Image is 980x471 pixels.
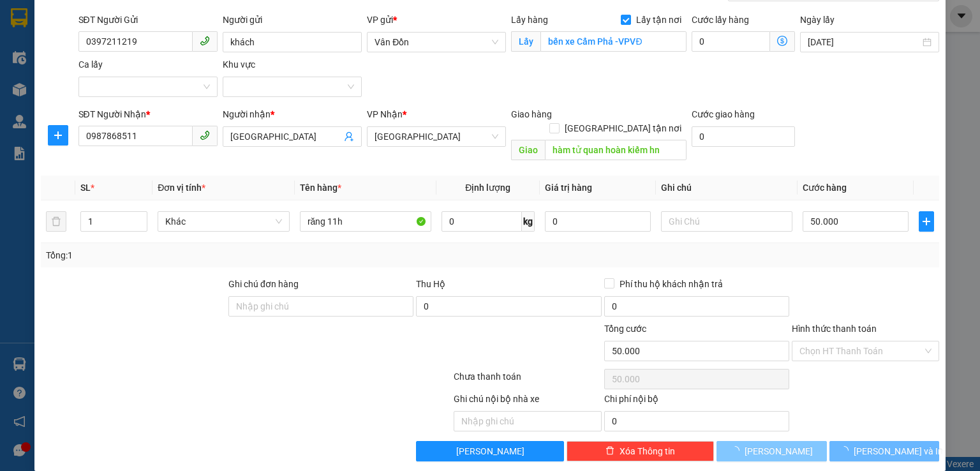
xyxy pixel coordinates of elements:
button: [PERSON_NAME] [416,441,563,461]
button: [PERSON_NAME] [716,441,827,461]
div: Khu vực [223,57,362,71]
div: Người gửi [223,13,362,27]
button: [PERSON_NAME] và In [829,441,940,461]
input: Cước giao hàng [692,126,795,147]
span: Định lượng [465,183,510,193]
button: delete [46,211,66,232]
span: Phí thu hộ khách nhận trả [614,277,728,291]
span: Lấy tận nơi [631,13,687,27]
span: kg [522,211,535,232]
span: Giao [511,140,545,160]
button: plus [48,125,68,146]
span: [PERSON_NAME] [456,444,524,458]
div: SĐT Người Gửi [78,13,218,27]
span: SL [80,183,91,193]
input: VD: Bàn, Ghế [300,211,431,232]
label: Cước lấy hàng [692,15,749,25]
span: [PERSON_NAME] và In [854,444,943,458]
span: dollar-circle [777,36,787,46]
span: user-add [344,131,354,142]
span: Cước hàng [803,183,847,193]
span: loading [731,446,745,455]
button: deleteXóa Thông tin [567,441,714,461]
input: Dọc đường [545,140,687,160]
span: Tên hàng [300,183,341,193]
label: Ngày lấy [800,15,835,25]
span: [PERSON_NAME] [745,444,813,458]
span: loading [840,446,854,455]
label: Ca lấy [78,59,103,70]
span: Vân Đồn [375,33,498,52]
input: Ghi Chú [661,211,792,232]
input: Lấy tận nơi [540,31,687,52]
div: Người nhận [223,107,362,121]
div: Tổng: 1 [46,248,379,262]
input: Ngày lấy [808,35,920,49]
th: Ghi chú [656,176,798,200]
label: Hình thức thanh toán [792,324,877,334]
div: SĐT Người Nhận [78,107,218,121]
span: plus [919,216,933,227]
span: Khác [165,212,281,231]
span: Giá trị hàng [545,183,592,193]
label: Cước giao hàng [692,109,755,119]
span: delete [605,446,614,456]
button: plus [919,211,934,232]
span: Lấy hàng [511,15,548,25]
span: VP Nhận [367,109,403,119]
div: Chưa thanh toán [452,370,602,392]
span: Thu Hộ [416,279,445,289]
span: phone [200,36,210,46]
div: Ghi chú nội bộ nhà xe [454,392,601,411]
input: Nhập ghi chú [454,411,601,431]
input: 0 [545,211,651,232]
span: Đơn vị tính [158,183,205,193]
span: phone [200,130,210,140]
div: VP gửi [367,13,506,27]
span: Xóa Thông tin [620,444,675,458]
span: [GEOGRAPHIC_DATA] tận nơi [560,121,687,135]
span: Hà Nội [375,127,498,146]
span: Giao hàng [511,109,552,119]
label: Ghi chú đơn hàng [228,279,299,289]
input: Cước lấy hàng [692,31,770,52]
span: Tổng cước [604,324,646,334]
div: Chi phí nội bộ [604,392,789,411]
span: Lấy [511,31,540,52]
span: plus [48,130,68,140]
input: Ghi chú đơn hàng [228,296,413,317]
